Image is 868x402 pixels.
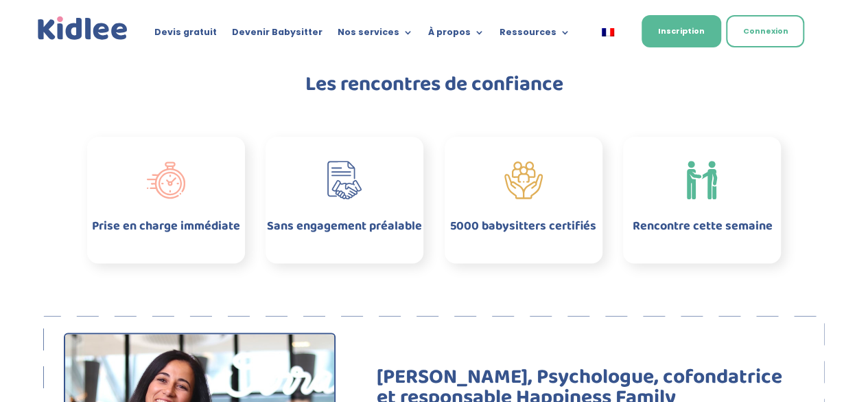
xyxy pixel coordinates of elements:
span: Prise en charge immédiate [92,216,240,236]
a: Devenir Babysitter [232,27,322,43]
span: Rencontre cette semaine [632,216,772,236]
a: Ressources [500,27,570,43]
a: Connexion [726,15,804,47]
a: Kidlee Logo [35,14,131,43]
span: 5000 babysitters certifiés [450,216,596,236]
a: Nos services [338,27,413,43]
a: À propos [428,27,484,43]
a: Inscription [642,15,721,47]
img: logo_kidlee_bleu [35,14,131,43]
span: Sans engagement préalable [267,216,422,236]
h2: Les rencontres de confiance [87,74,782,102]
a: Devis gratuit [154,27,217,43]
img: Français [602,28,614,36]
